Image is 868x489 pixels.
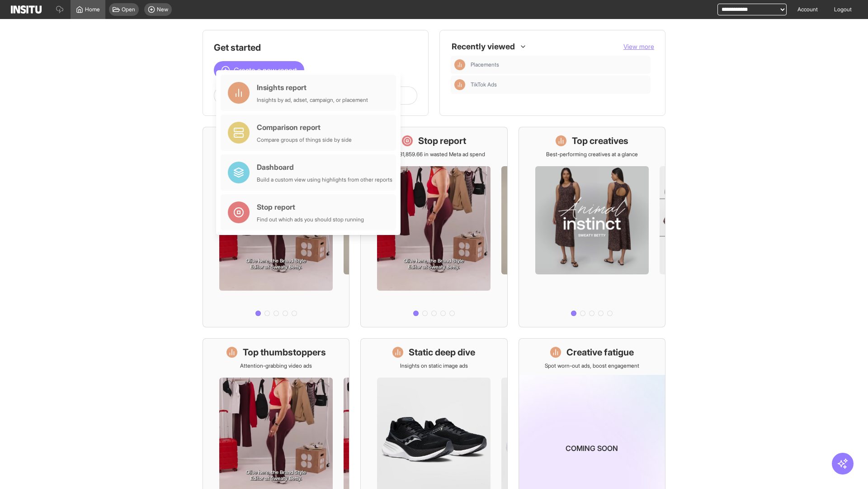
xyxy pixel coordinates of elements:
[234,65,297,76] span: Create a new report
[409,346,475,359] h1: Static deep dive
[257,136,352,144] div: Compare groups of things side by side
[383,151,485,158] p: Save £31,859.66 in wasted Meta ad spend
[257,201,364,212] div: Stop report
[418,134,466,147] h1: Stop report
[257,122,352,133] div: Comparison report
[454,79,465,90] div: Insights
[471,81,647,88] span: TikTok Ads
[471,61,647,68] span: Placements
[572,134,628,147] h1: Top creatives
[214,61,304,79] button: Create a new report
[400,362,468,369] p: Insights on static image ads
[623,42,654,51] button: View more
[122,6,135,13] span: Open
[519,127,665,327] a: Top creativesBest-performing creatives at a glance
[257,162,392,173] div: Dashboard
[454,59,465,70] div: Insights
[11,5,42,14] img: Logo
[203,127,349,327] a: What's live nowSee all active ads instantly
[85,6,100,13] span: Home
[157,6,168,13] span: New
[214,41,417,54] h1: Get started
[623,43,654,50] span: View more
[257,216,364,223] div: Find out which ads you should stop running
[471,61,499,68] span: Placements
[546,151,638,158] p: Best-performing creatives at a glance
[240,362,312,369] p: Attention-grabbing video ads
[257,176,392,183] div: Build a custom view using highlights from other reports
[257,82,368,93] div: Insights report
[243,346,326,359] h1: Top thumbstoppers
[257,96,368,104] div: Insights by ad, adset, campaign, or placement
[471,81,497,88] span: TikTok Ads
[360,127,507,327] a: Stop reportSave £31,859.66 in wasted Meta ad spend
